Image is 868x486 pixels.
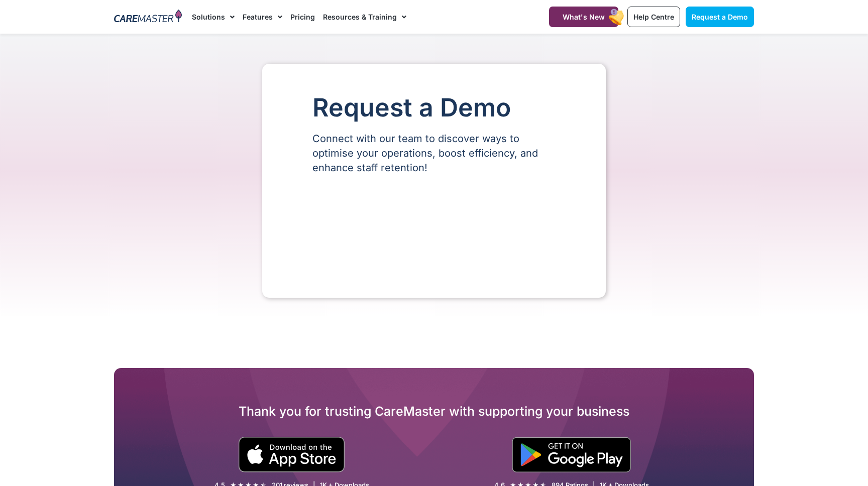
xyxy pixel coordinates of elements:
[114,10,182,25] img: CareMaster Logo
[312,192,556,268] iframe: Form 0
[312,132,556,175] p: Connect with our team to discover ways to optimise your operations, boost efficiency, and enhance...
[686,7,754,27] a: Request a Demo
[114,403,754,419] h2: Thank you for trusting CareMaster with supporting your business
[238,437,345,472] img: small black download on the apple app store button.
[633,13,674,21] span: Help Centre
[627,7,680,27] a: Help Centre
[312,94,556,122] h1: Request a Demo
[512,437,631,472] img: "Get is on" Black Google play button.
[563,13,605,21] span: What's New
[692,13,748,21] span: Request a Demo
[549,7,618,27] a: What's New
